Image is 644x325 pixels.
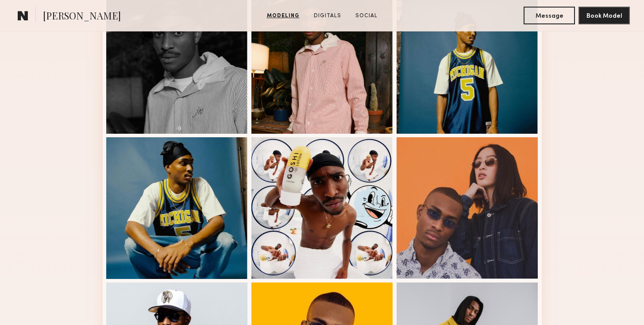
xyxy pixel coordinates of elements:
[352,12,381,20] a: Social
[578,7,630,24] button: Book Model
[263,12,303,20] a: Modeling
[310,12,345,20] a: Digitals
[524,7,575,24] button: Message
[578,12,630,19] a: Book Model
[43,9,121,24] span: [PERSON_NAME]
